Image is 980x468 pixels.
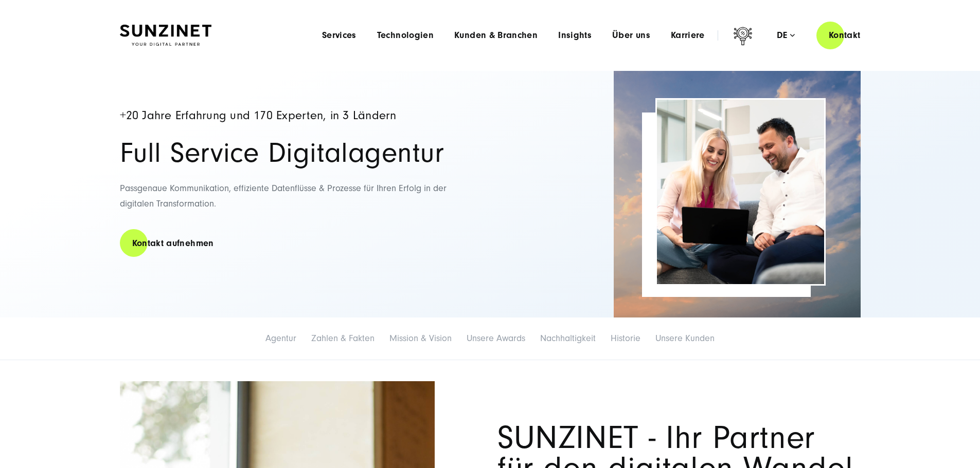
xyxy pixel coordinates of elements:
a: Insights [558,30,592,41]
a: Agentur [265,333,296,344]
a: Technologien [377,30,434,41]
a: Services [322,30,357,41]
a: Nachhaltigkeit [540,333,596,344]
a: Kunden & Branchen [454,30,538,41]
h4: +20 Jahre Erfahrung und 170 Experten, in 3 Ländern [120,109,480,122]
a: Kontakt [816,21,873,50]
img: Full-Service Digitalagentur SUNZINET - Business Applications Web & Cloud_2 [614,71,861,317]
span: Passgenaue Kommunikation, effiziente Datenflüsse & Prozesse für Ihren Erfolg in der digitalen Tra... [120,183,447,210]
img: Service_Images_2025_39 [657,100,824,284]
a: Zahlen & Fakten [311,333,375,344]
a: Karriere [671,30,705,41]
a: Kontakt aufnehmen [120,229,226,258]
a: Mission & Vision [389,333,452,344]
a: Unsere Kunden [655,333,715,344]
a: Historie [611,333,640,344]
img: SUNZINET Full Service Digital Agentur [120,25,211,46]
a: Über uns [612,30,650,41]
a: Unsere Awards [467,333,525,344]
div: de [777,30,795,41]
h2: Full Service Digitalagentur [120,139,480,167]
